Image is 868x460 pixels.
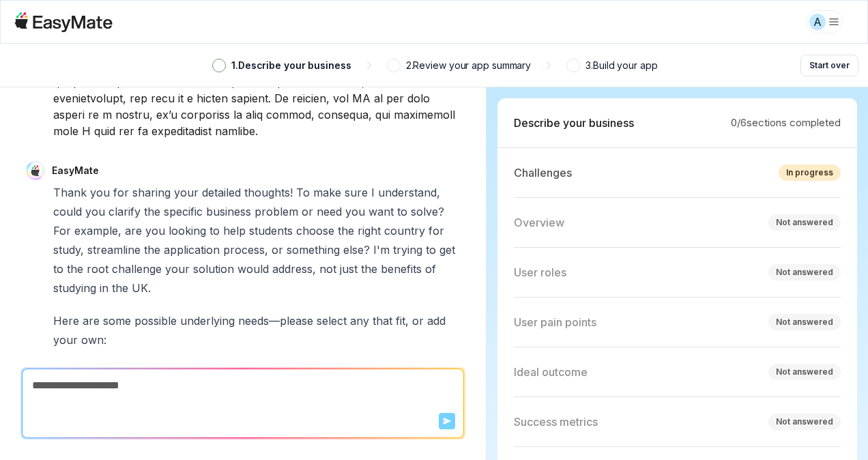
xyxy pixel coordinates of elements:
span: need [317,202,342,221]
span: sure [345,183,368,202]
span: choose [296,221,334,240]
span: benefits [381,259,422,278]
span: help [223,221,246,240]
span: needs—please [238,311,313,330]
div: Not answered [776,216,833,229]
span: challenge [112,259,162,278]
span: just [340,259,358,278]
span: could [53,202,82,221]
span: or [272,240,283,259]
span: to [426,240,436,259]
span: select [317,311,347,330]
span: understand, [378,183,440,202]
span: study, [53,240,84,259]
span: you [345,202,365,221]
span: not [319,259,336,278]
span: you [90,183,110,202]
p: Describe your business [514,115,634,131]
span: the [112,278,128,298]
span: Thank [53,183,87,202]
span: the [144,240,160,259]
button: Start over [800,55,858,76]
span: or [302,202,313,221]
span: right [358,221,381,240]
span: else? [343,240,370,259]
span: streamline [87,240,141,259]
span: the [361,259,377,278]
span: in [100,278,108,298]
span: problem [255,202,298,221]
span: add [427,311,446,330]
span: are [125,221,142,240]
div: Not answered [776,416,833,428]
span: the [144,202,160,221]
span: or [412,311,424,330]
span: of [425,259,436,278]
p: Challenges [514,164,572,181]
span: application [164,240,220,259]
img: EasyMate Avatar [26,161,45,180]
div: Not answered [776,316,833,328]
p: Overview [514,214,564,231]
span: for [113,183,129,202]
span: students [249,221,293,240]
span: get [439,240,455,259]
span: your [174,183,199,202]
span: you [85,202,105,221]
span: example, [74,221,121,240]
span: want [368,202,394,221]
p: 0 / 6 sections completed [731,115,841,131]
span: your [53,330,78,349]
p: 1 . Describe your business [231,58,351,73]
span: address, [272,259,316,278]
span: thoughts! [244,183,293,202]
span: UK. [132,278,151,298]
span: trying [393,240,422,259]
p: User pain points [514,314,596,330]
span: root [87,259,108,278]
p: Success metrics [514,414,598,430]
div: A [809,14,826,30]
span: specific [164,202,203,221]
p: Ideal outcome [514,364,588,380]
span: to [209,221,220,240]
span: detailed [202,183,241,202]
p: User roles [514,264,566,281]
span: To [296,183,310,202]
div: Not answered [776,266,833,278]
span: are [83,311,100,330]
span: clarify [108,202,141,221]
span: studying [53,278,96,298]
span: that [373,311,392,330]
div: In progress [786,167,833,179]
span: Here [53,311,79,330]
span: solve? [411,202,444,221]
p: 2 . Review your app summary [406,58,532,73]
span: your [165,259,190,278]
span: to [397,202,407,221]
span: make [313,183,341,202]
span: some [103,311,131,330]
div: Not answered [776,366,833,378]
span: I [371,183,375,202]
span: business [206,202,251,221]
span: to [53,259,63,278]
span: underlying [180,311,235,330]
span: own: [81,330,106,349]
span: I'm [373,240,390,259]
span: looking [169,221,206,240]
span: fit, [396,311,409,330]
span: solution [193,259,234,278]
span: the [338,221,354,240]
span: process, [223,240,268,259]
span: would [237,259,269,278]
span: any [350,311,369,330]
p: 3 . Build your app [585,58,657,73]
span: possible [134,311,177,330]
span: the [67,259,83,278]
span: you [145,221,165,240]
span: country [384,221,425,240]
span: something [287,240,340,259]
span: sharing [132,183,171,202]
p: EasyMate [52,164,99,177]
